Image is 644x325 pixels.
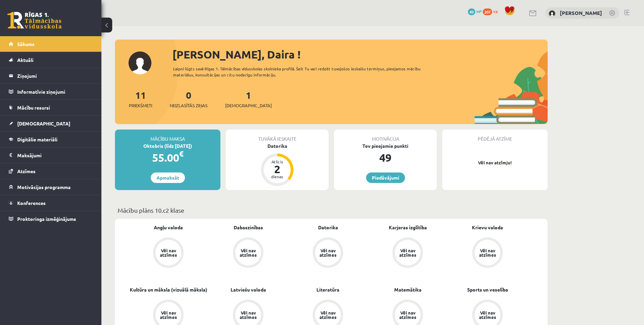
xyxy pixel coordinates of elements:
[225,89,272,109] a: 1[DEMOGRAPHIC_DATA]
[170,102,208,109] span: Neizlasītās ziņas
[389,224,427,231] a: Karjeras izglītība
[239,310,258,319] div: Vēl nav atzīmes
[483,8,492,15] span: 207
[130,286,207,293] a: Kultūra un māksla (vizuālā māksla)
[179,149,184,159] span: €
[9,100,93,115] a: Mācību resursi
[129,89,152,109] a: 11Priekšmeti
[478,248,497,257] div: Vēl nav atzīmes
[239,248,258,257] div: Vēl nav atzīmes
[446,159,544,166] p: Vēl nav atzīmju!
[208,237,288,269] a: Vēl nav atzīmes
[476,8,482,14] span: mP
[17,105,50,111] span: Mācību resursi
[318,310,337,319] div: Vēl nav atzīmes
[17,147,93,163] legend: Maksājumi
[9,195,93,211] a: Konferences
[17,84,93,99] legend: Informatīvie ziņojumi
[549,10,555,17] img: Daira Medne
[115,130,220,142] div: Mācību maksa
[172,46,548,63] div: [PERSON_NAME], Daira !
[226,130,329,142] div: Tuvākā ieskaite
[472,224,503,231] a: Krievu valoda
[225,102,272,109] span: [DEMOGRAPHIC_DATA]
[267,164,287,175] div: 2
[17,200,46,206] span: Konferences
[467,286,508,293] a: Sports un veselība
[231,286,266,293] a: Latviešu valoda
[468,8,482,14] a: 49 mP
[442,130,548,142] div: Pēdējā atzīme
[9,68,93,84] a: Ziņojumi
[448,237,527,269] a: Vēl nav atzīmes
[9,163,93,179] a: Atzīmes
[334,142,437,149] div: Tev pieejamie punkti
[9,116,93,131] a: [DEMOGRAPHIC_DATA]
[9,211,93,227] a: Proktoringa izmēģinājums
[9,84,93,99] a: Informatīvie ziņojumi
[318,248,337,257] div: Vēl nav atzīmes
[560,9,602,16] a: [PERSON_NAME]
[9,132,93,147] a: Digitālie materiāli
[366,172,405,183] a: Piedāvājumi
[334,149,437,166] div: 49
[173,66,433,78] div: Laipni lūgts savā Rīgas 1. Tālmācības vidusskolas skolnieka profilā. Šeit Tu vari redzēt tuvojošo...
[288,237,368,269] a: Vēl nav atzīmes
[226,142,329,149] div: Datorika
[128,237,208,269] a: Vēl nav atzīmes
[9,179,93,195] a: Motivācijas programma
[468,8,475,15] span: 49
[17,68,93,84] legend: Ziņojumi
[159,248,178,257] div: Vēl nav atzīmes
[17,168,35,174] span: Atzīmes
[17,184,71,190] span: Motivācijas programma
[115,149,220,166] div: 55.00
[267,175,287,179] div: dienas
[318,224,338,231] a: Datorika
[394,286,422,293] a: Matemātika
[398,248,417,257] div: Vēl nav atzīmes
[129,102,152,109] span: Priekšmeti
[316,286,339,293] a: Literatūra
[334,130,437,142] div: Motivācija
[17,216,76,222] span: Proktoringa izmēģinājums
[17,136,57,142] span: Digitālie materiāli
[17,41,34,47] span: Sākums
[368,237,448,269] a: Vēl nav atzīmes
[9,52,93,68] a: Aktuāli
[17,57,33,63] span: Aktuāli
[154,224,183,231] a: Angļu valoda
[159,310,178,319] div: Vēl nav atzīmes
[493,8,498,14] span: xp
[151,172,185,183] a: Apmaksāt
[118,206,545,215] p: Mācību plāns 10.c2 klase
[478,310,497,319] div: Vēl nav atzīmes
[226,142,329,187] a: Datorika Atlicis 2 dienas
[398,310,417,319] div: Vēl nav atzīmes
[9,36,93,52] a: Sākums
[483,8,501,14] a: 207 xp
[17,120,70,126] span: [DEMOGRAPHIC_DATA]
[267,160,287,164] div: Atlicis
[9,147,93,163] a: Maksājumi
[170,89,208,109] a: 0Neizlasītās ziņas
[234,224,263,231] a: Dabaszinības
[7,12,62,29] a: Rīgas 1. Tālmācības vidusskola
[115,142,220,149] div: Oktobris (līdz [DATE])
